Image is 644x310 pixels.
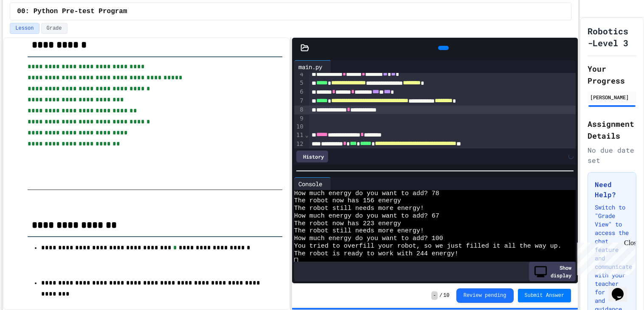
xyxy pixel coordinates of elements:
div: main.py [294,60,331,73]
span: You tried to overfill your robot, so we just filled it all the way up. [294,243,562,250]
div: Console [294,179,326,188]
div: History [296,151,328,162]
button: Grade [41,23,67,34]
div: 7 [294,97,305,106]
div: main.py [294,62,326,71]
span: The robot still needs more energy! [294,227,424,235]
span: How much energy do you want to add? 100 [294,235,443,243]
span: The robot still needs more energy! [294,205,424,212]
span: The robot is ready to work with 244 energy! [294,250,458,258]
div: 10 [294,123,305,131]
div: No due date set [588,145,636,165]
div: 9 [294,115,305,123]
span: How much energy do you want to add? 78 [294,190,439,198]
div: [PERSON_NAME] [590,93,634,101]
h2: Your Progress [588,63,636,87]
div: 8 [294,106,305,115]
h2: Assignment Details [588,118,636,142]
iframe: chat widget [574,239,636,275]
div: Chat with us now!Close [3,3,59,54]
div: 12 [294,140,305,149]
button: Submit Answer [518,289,571,302]
div: 11 [294,131,305,140]
span: Fold line [305,131,309,138]
button: Lesson [10,23,39,34]
span: 00: Python Pre-test Program [17,6,127,17]
div: 6 [294,88,305,97]
span: How much energy do you want to add? 67 [294,212,439,220]
span: Submit Answer [525,292,565,299]
div: Show display [529,262,576,281]
div: 4 [294,70,305,79]
button: Review pending [456,288,514,303]
span: 10 [443,292,449,299]
div: Console [294,177,331,190]
span: / [439,292,442,299]
h3: Need Help? [595,179,629,200]
span: The robot now has 223 energy [294,220,401,228]
h1: Robotics -Level 3 [588,25,636,49]
span: The robot now has 156 energy [294,197,401,205]
div: 5 [294,79,305,88]
iframe: chat widget [608,276,636,302]
span: - [431,291,438,300]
